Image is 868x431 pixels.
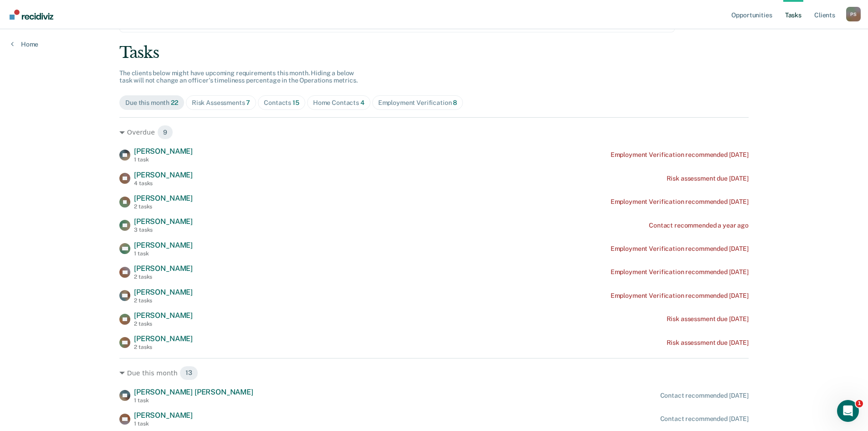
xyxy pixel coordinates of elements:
[134,344,193,350] div: 2 tasks
[134,421,193,427] div: 1 task
[313,99,365,107] div: Home Contacts
[649,222,749,229] div: Contact recommended a year ago
[134,171,193,179] span: [PERSON_NAME]
[134,227,193,233] div: 3 tasks
[134,203,193,210] div: 2 tasks
[134,217,193,226] span: [PERSON_NAME]
[134,311,193,320] span: [PERSON_NAME]
[180,366,198,380] span: 13
[134,397,253,404] div: 1 task
[611,268,749,276] div: Employment Verification recommended [DATE]
[264,99,299,107] div: Contacts
[667,175,749,182] div: Risk assessment due [DATE]
[134,180,193,187] div: 4 tasks
[360,99,365,106] span: 4
[134,274,193,280] div: 2 tasks
[856,400,863,407] span: 1
[134,264,193,273] span: [PERSON_NAME]
[660,415,749,423] div: Contact recommended [DATE]
[611,198,749,206] div: Employment Verification recommended [DATE]
[837,400,859,422] iframe: Intercom live chat
[134,147,193,156] span: [PERSON_NAME]
[125,99,178,107] div: Due this month
[611,151,749,159] div: Employment Verification recommended [DATE]
[119,43,749,62] div: Tasks
[611,292,749,300] div: Employment Verification recommended [DATE]
[119,366,749,380] div: Due this month 13
[246,99,250,106] span: 7
[10,10,53,20] img: Recidiviz
[157,125,173,140] span: 9
[667,339,749,347] div: Risk assessment due [DATE]
[171,99,178,106] span: 22
[134,321,193,327] div: 2 tasks
[660,392,749,400] div: Contact recommended [DATE]
[134,297,193,304] div: 2 tasks
[192,99,251,107] div: Risk Assessments
[134,388,253,396] span: [PERSON_NAME] [PERSON_NAME]
[846,7,861,21] button: Profile dropdown button
[846,7,861,21] div: P S
[134,250,193,257] div: 1 task
[667,315,749,323] div: Risk assessment due [DATE]
[134,194,193,203] span: [PERSON_NAME]
[119,125,749,140] div: Overdue 9
[134,411,193,420] span: [PERSON_NAME]
[134,156,193,163] div: 1 task
[453,99,457,106] span: 8
[293,99,299,106] span: 15
[134,288,193,296] span: [PERSON_NAME]
[611,245,749,253] div: Employment Verification recommended [DATE]
[378,99,457,107] div: Employment Verification
[134,241,193,249] span: [PERSON_NAME]
[119,69,358,84] span: The clients below might have upcoming requirements this month. Hiding a below task will not chang...
[11,40,38,48] a: Home
[134,334,193,343] span: [PERSON_NAME]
